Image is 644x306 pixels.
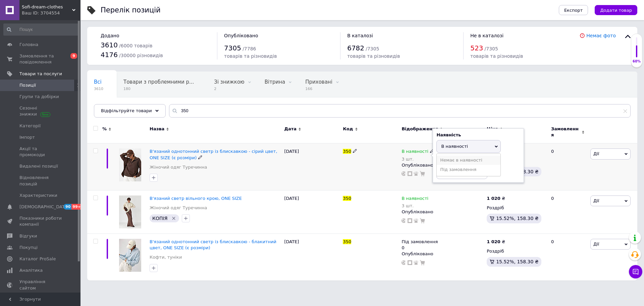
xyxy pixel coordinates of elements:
[19,215,62,227] span: Показники роботи компанії
[19,123,41,129] span: Категорії
[401,162,483,168] div: Опубліковано
[119,239,141,272] img: В'язаний однотонний светр із блискавкою - блакитний цвет, ONE SIZE (є розміри)
[401,209,483,215] div: Опубліковано
[564,8,583,13] span: Експорт
[150,239,276,250] a: В'язаний однотонний светр із блискавкою - блакитний цвет, ONE SIZE (є розміри)
[64,204,71,210] span: 90
[470,53,523,59] span: товарів та різновидів
[101,41,118,49] span: 3610
[347,44,364,52] span: 6782
[19,82,36,88] span: Позиції
[19,245,38,251] span: Покупці
[19,204,69,210] span: [DEMOGRAPHIC_DATA]
[586,33,616,38] a: Немає фото
[169,104,631,118] input: Пошук по назві позиції, артикулу і пошуковим запитам
[70,53,77,59] span: 9
[19,192,57,199] span: Характеристики
[437,156,500,165] li: Немає в наявності
[595,5,637,15] button: Додати товар
[150,205,207,211] a: Жіночий одяг Туречинна
[22,4,72,10] span: Sofi-dream-clothes
[150,164,207,170] a: Жіночий одяг Туречинна
[19,267,43,273] span: Аналітика
[631,59,642,64] div: 60%
[102,126,107,132] span: %
[19,71,62,77] span: Товари та послуги
[152,216,167,221] span: КОПІЯ
[19,134,35,140] span: Імпорт
[119,148,141,181] img: В'язаний однотонний светр із блискавкою - сірий цвет, ONE SIZE (є розміри)
[224,44,241,52] span: 7305
[593,151,599,156] span: Дії
[487,239,500,244] b: 1 020
[496,216,539,221] span: 15.52%, 158.30 ₴
[593,242,599,247] span: Дії
[282,143,341,190] div: [DATE]
[101,7,161,14] div: Перелік позицій
[366,46,379,51] span: / 7305
[101,33,119,38] span: Додано
[22,10,80,16] div: Ваш ID: 3704554
[150,126,164,132] span: Назва
[487,248,545,254] div: Роздріб
[485,46,498,51] span: / 7305
[19,175,62,187] span: Відновлення позицій
[282,233,341,280] div: [DATE]
[600,8,632,13] span: Додати товар
[123,86,194,91] span: 180
[171,216,176,221] svg: Видалити мітку
[487,196,500,201] b: 1 020
[401,157,434,162] div: 3 шт.
[94,86,103,91] span: 3610
[593,198,599,203] span: Дії
[305,86,332,91] span: 166
[119,195,141,228] img: В'язаний светр вільного крою, ONE SIZE
[401,126,438,132] span: Відображення
[441,144,468,149] span: В наявності
[150,149,277,160] a: В'язаний однотонний светр із блискавкою - сірий цвет, ONE SIZE (є розміри)
[470,33,503,38] span: Не в каталозі
[401,196,428,203] span: В наявності
[347,33,373,38] span: В каталозі
[19,94,59,100] span: Групи та добірки
[119,53,163,58] span: / 30000 різновидів
[19,42,38,48] span: Головна
[343,126,353,132] span: Код
[487,205,545,211] div: Роздріб
[94,79,102,85] span: Всі
[101,108,152,113] span: Відфільтруйте товари
[547,233,589,280] div: 0
[117,72,207,97] div: Товари з проблемними різновидами
[123,79,194,85] span: Товари з проблемними р...
[496,169,539,174] span: 15.52%, 158.30 ₴
[101,51,118,59] span: 4176
[150,196,242,201] a: В'язаний светр вільного крою, ONE SIZE
[71,204,83,210] span: 99+
[19,146,62,158] span: Акції та промокоди
[436,132,520,138] div: Наявність
[470,44,483,52] span: 523
[551,126,580,138] span: Замовлення
[347,53,400,59] span: товарів та різновидів
[401,203,428,208] div: 3 шт.
[487,239,505,245] div: ₴
[547,143,589,190] div: 0
[94,104,129,111] span: Опубліковані
[496,259,539,264] span: 15.52%, 158.30 ₴
[19,233,37,239] span: Відгуки
[487,195,505,202] div: ₴
[119,43,152,48] span: / 6000 товарів
[343,239,351,244] span: 350
[401,251,483,257] div: Опубліковано
[559,5,588,15] button: Експорт
[401,239,438,246] span: Під замовлення
[243,46,256,51] span: / 7786
[214,86,244,91] span: 2
[282,190,341,233] div: [DATE]
[3,24,79,36] input: Пошук
[401,239,438,251] div: 0
[265,79,285,85] span: Вітрина
[343,149,351,154] span: 350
